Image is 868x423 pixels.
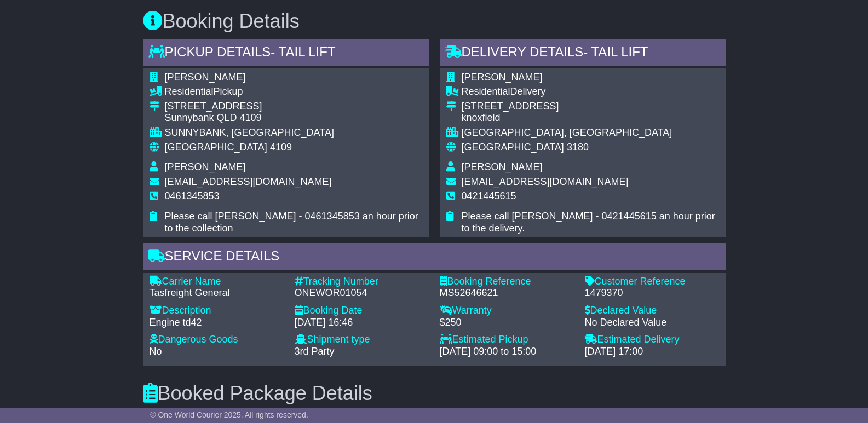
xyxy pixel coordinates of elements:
[462,86,510,97] span: Residential
[165,112,422,124] div: Sunnybank QLD 4109
[585,334,719,346] div: Estimated Delivery
[270,142,292,153] span: 4109
[165,190,220,201] span: 0461345853
[165,127,422,139] div: SUNNYBANK, [GEOGRAPHIC_DATA]
[143,39,429,68] div: Pickup Details
[165,211,418,234] span: Please call [PERSON_NAME] - 0461345853 an hour prior to the collection
[583,44,648,59] span: - Tail Lift
[462,101,719,113] div: [STREET_ADDRESS]
[585,317,719,329] div: No Declared Value
[462,161,543,172] span: [PERSON_NAME]
[440,334,574,346] div: Estimated Pickup
[271,44,335,59] span: - Tail Lift
[295,276,429,288] div: Tracking Number
[150,276,284,288] div: Carrier Name
[440,276,574,288] div: Booking Reference
[462,127,719,139] div: [GEOGRAPHIC_DATA], [GEOGRAPHIC_DATA]
[440,287,574,299] div: MS52646621
[150,334,284,346] div: Dangerous Goods
[462,176,629,187] span: [EMAIL_ADDRESS][DOMAIN_NAME]
[462,190,516,201] span: 0421445615
[165,86,214,97] span: Residential
[440,317,574,329] div: $250
[143,243,726,273] div: Service Details
[567,142,589,153] span: 3180
[295,305,429,317] div: Booking Date
[585,346,719,358] div: [DATE] 17:00
[165,72,246,83] span: [PERSON_NAME]
[585,287,719,299] div: 1479370
[462,112,719,124] div: knoxfield
[440,39,726,68] div: Delivery Details
[150,317,284,329] div: Engine td42
[295,317,429,329] div: [DATE] 16:46
[165,176,332,187] span: [EMAIL_ADDRESS][DOMAIN_NAME]
[440,346,574,358] div: [DATE] 09:00 to 15:00
[462,72,543,83] span: [PERSON_NAME]
[295,287,429,299] div: ONEWOR01054
[165,142,267,153] span: [GEOGRAPHIC_DATA]
[165,86,422,98] div: Pickup
[440,305,574,317] div: Warranty
[165,101,422,113] div: [STREET_ADDRESS]
[150,305,284,317] div: Description
[143,383,726,404] h3: Booked Package Details
[150,287,284,299] div: Tasfreight General
[295,346,335,357] span: 3rd Party
[150,346,162,357] span: No
[143,10,726,32] h3: Booking Details
[165,161,246,172] span: [PERSON_NAME]
[462,86,719,98] div: Delivery
[585,276,719,288] div: Customer Reference
[462,211,715,234] span: Please call [PERSON_NAME] - 0421445615 an hour prior to the delivery.
[585,305,719,317] div: Declared Value
[462,142,564,153] span: [GEOGRAPHIC_DATA]
[150,410,308,419] span: © One World Courier 2025. All rights reserved.
[295,334,429,346] div: Shipment type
